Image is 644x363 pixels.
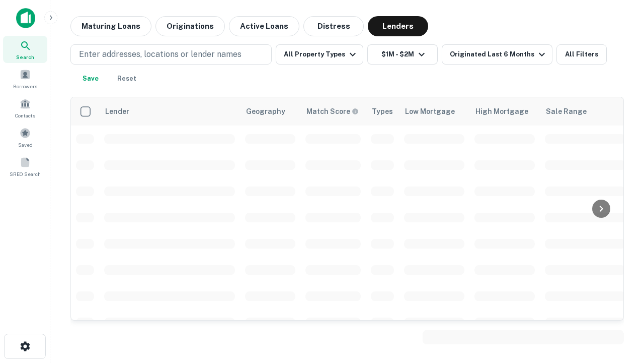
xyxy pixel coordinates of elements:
button: Maturing Loans [70,16,151,36]
th: Low Mortgage [399,97,469,126]
button: Originated Last 6 Months [442,44,552,65]
span: Search [16,53,34,61]
p: Enter addresses, locations or lender names [79,48,242,60]
div: High Mortgage [475,105,528,117]
h6: Match Score [306,106,357,117]
div: Low Mortgage [405,105,455,117]
a: Contacts [3,94,47,122]
th: Sale Range [540,97,630,126]
a: Borrowers [3,65,47,92]
button: Distress [303,16,364,36]
div: Sale Range [546,105,587,117]
a: Search [3,36,47,63]
button: Active Loans [229,16,299,36]
button: Originations [155,16,225,36]
div: Types [372,105,393,117]
a: Saved [3,124,47,151]
th: Types [366,97,399,126]
div: Originated Last 6 Months [450,48,548,60]
div: Geography [246,105,285,117]
button: $1M - $2M [367,44,438,65]
span: Borrowers [13,82,37,90]
button: Lenders [368,16,428,36]
div: Lender [105,105,129,117]
span: Saved [18,141,33,149]
span: Contacts [15,111,35,119]
button: Save your search to get updates of matches that match your search criteria. [74,69,107,89]
button: All Filters [556,44,607,65]
a: SREO Search [3,153,47,180]
th: Capitalize uses an advanced AI algorithm to match your search with the best lender. The match sco... [300,97,366,126]
iframe: Chat Widget [594,250,644,298]
button: All Property Types [276,44,363,65]
th: High Mortgage [469,97,540,126]
div: Capitalize uses an advanced AI algorithm to match your search with the best lender. The match sco... [306,106,359,117]
button: Reset [111,69,143,89]
th: Lender [99,97,240,126]
span: SREO Search [10,170,41,178]
th: Geography [240,97,300,126]
img: capitalize-icon.png [16,8,35,28]
button: Enter addresses, locations or lender names [70,44,272,65]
